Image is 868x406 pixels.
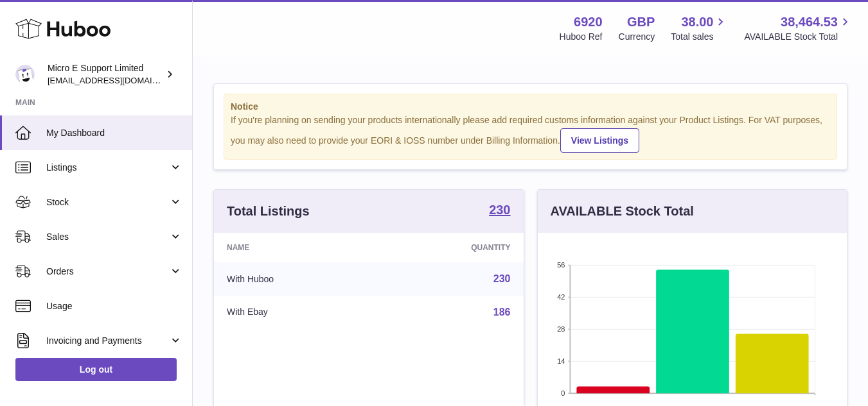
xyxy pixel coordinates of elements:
[560,31,603,43] div: Huboo Ref
[560,128,639,153] a: View Listings
[46,300,182,312] span: Usage
[48,62,163,87] div: Micro E Support Limited
[227,203,310,220] h3: Total Listings
[557,261,565,269] text: 56
[671,31,728,43] span: Total sales
[493,273,511,284] a: 230
[551,203,694,220] h3: AVAILABLE Stock Total
[561,389,565,397] text: 0
[781,13,838,31] span: 38,464.53
[214,233,377,262] th: Name
[48,75,189,85] span: [EMAIL_ADDRESS][DOMAIN_NAME]
[214,262,377,296] td: With Huboo
[46,231,169,243] span: Sales
[46,162,169,174] span: Listings
[627,13,655,31] strong: GBP
[744,31,853,43] span: AVAILABLE Stock Total
[15,65,35,84] img: contact@micropcsupport.com
[489,203,510,216] strong: 230
[493,307,511,317] a: 186
[557,325,565,333] text: 28
[214,296,377,329] td: With Ebay
[557,357,565,365] text: 14
[46,127,182,139] span: My Dashboard
[46,196,169,208] span: Stock
[377,233,524,262] th: Quantity
[671,13,728,43] a: 38.00 Total sales
[46,335,169,347] span: Invoicing and Payments
[744,13,853,43] a: 38,464.53 AVAILABLE Stock Total
[619,31,655,43] div: Currency
[231,114,830,153] div: If you're planning on sending your products internationally please add required customs informati...
[231,101,830,113] strong: Notice
[46,266,169,278] span: Orders
[15,358,177,381] a: Log out
[557,293,565,301] text: 42
[489,203,510,219] a: 230
[574,13,603,31] strong: 6920
[681,13,713,31] span: 38.00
